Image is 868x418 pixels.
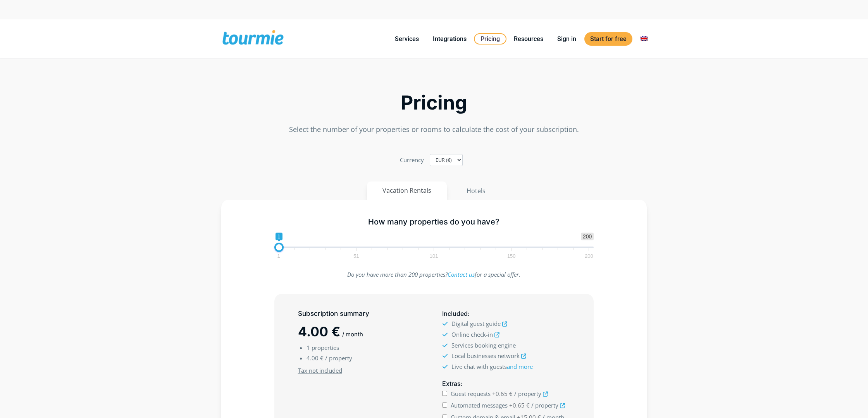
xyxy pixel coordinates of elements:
[307,354,324,362] span: 4.00 €
[312,344,339,351] span: properties
[427,34,472,44] a: Integrations
[508,34,549,44] a: Resources
[307,344,310,351] span: 1
[492,390,513,397] span: +0.65 €
[400,155,424,165] label: Currency
[842,392,860,410] iframe: Intercom live chat
[221,94,647,112] h2: Pricing
[584,254,594,258] span: 200
[274,217,594,227] h5: How many properties do you have?
[221,124,647,135] p: Select the number of your properties or rooms to calculate the cost of your subscription.
[531,401,558,409] span: / property
[389,34,425,44] a: Services
[474,33,506,45] a: Pricing
[451,331,493,338] span: Online check-in
[551,34,582,44] a: Sign in
[342,331,363,338] span: / month
[367,182,447,200] button: Vacation Rentals
[581,233,594,240] span: 200
[451,352,520,360] span: Local businesses network
[451,341,516,349] span: Services booking engine
[276,233,282,240] span: 1
[442,380,461,387] span: Extras
[448,271,475,278] a: Contact us
[298,309,426,319] h5: Subscription summary
[584,32,632,46] a: Start for free
[352,254,360,258] span: 51
[451,320,501,327] span: Digital guest guide
[442,310,468,317] span: Included
[506,254,517,258] span: 150
[298,324,340,339] span: 4.00 €
[442,309,570,319] h5: :
[451,390,491,397] span: Guest requests
[514,390,541,397] span: / property
[442,379,570,389] h5: :
[276,254,281,258] span: 1
[429,254,439,258] span: 101
[325,354,352,362] span: / property
[509,401,530,409] span: +0.65 €
[451,182,501,200] button: Hotels
[274,269,594,280] p: Do you have more than 200 properties? for a special offer.
[507,363,533,370] a: and more
[451,401,508,409] span: Automated messages
[298,367,342,374] u: Tax not included
[451,363,533,370] span: Live chat with guests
